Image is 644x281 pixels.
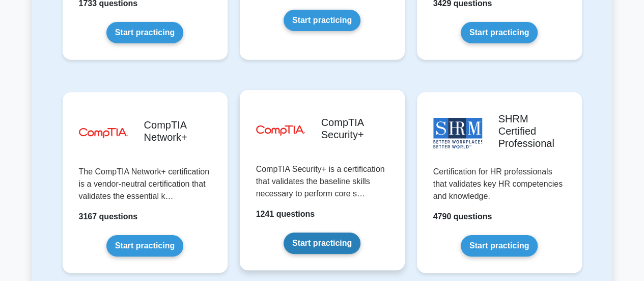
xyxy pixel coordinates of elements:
a: Start practicing [106,235,183,257]
a: Start practicing [461,22,538,43]
a: Start practicing [284,10,360,31]
a: Start practicing [284,233,360,254]
a: Start practicing [461,235,538,257]
a: Start practicing [106,22,183,43]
